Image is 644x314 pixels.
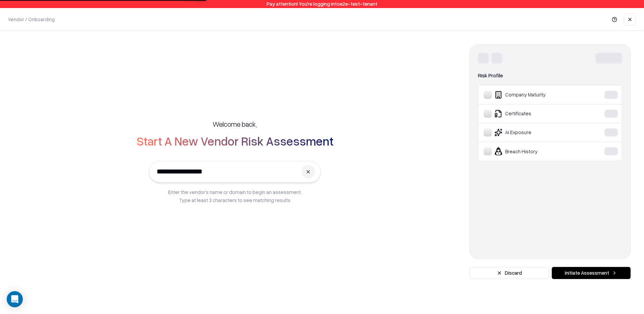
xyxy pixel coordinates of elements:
div: AI Exposure [484,128,584,136]
button: Discard [470,267,549,279]
button: Initiate Assessment [552,267,631,279]
p: Enter the vendor’s name or domain to begin an assessment. Type at least 3 characters to see match... [168,188,302,204]
div: Breach History [484,147,584,155]
h2: Start A New Vendor Risk Assessment [137,134,333,148]
div: Open Intercom Messenger [7,291,23,307]
div: Certificates [484,110,584,118]
div: Risk Profile [478,72,622,80]
h5: Welcome back, [213,119,257,129]
div: Company Maturity [484,91,584,99]
p: Vendor / Onboarding [8,16,55,23]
